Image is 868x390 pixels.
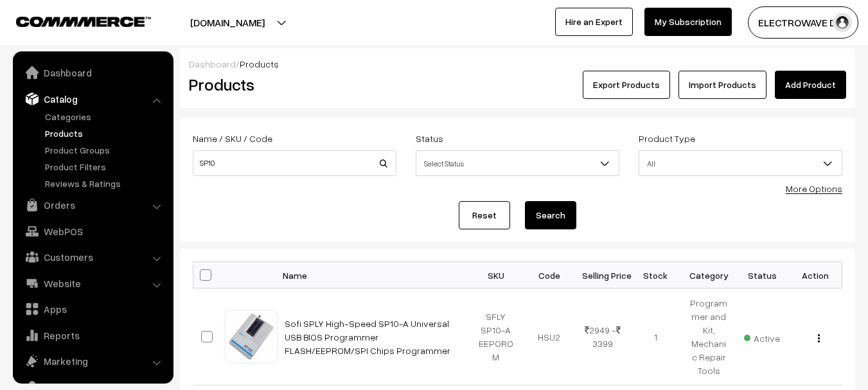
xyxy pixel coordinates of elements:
[16,245,169,269] a: Customers
[16,193,169,217] a: Orders
[576,288,629,386] td: 2949 - 3399
[16,350,169,373] a: Marketing
[416,132,443,145] label: Status
[16,61,169,84] a: Dashboard
[629,288,682,386] td: 1
[736,262,789,288] th: Status
[682,262,736,288] th: Category
[789,262,842,288] th: Action
[786,183,842,194] a: More Options
[678,71,766,99] a: Import Products
[16,220,169,243] a: WebPOS
[833,13,852,32] img: user
[189,57,846,71] div: /
[576,262,629,288] th: Selling Price
[555,8,633,36] a: Hire an Expert
[583,71,670,99] button: Export Products
[16,324,169,347] a: Reports
[522,262,576,288] th: Code
[42,177,169,190] a: Reviews & Ratings
[16,272,169,295] a: Website
[459,201,510,229] a: Reset
[240,58,279,69] span: Products
[189,58,236,69] a: Dashboard
[189,75,395,94] h2: Products
[644,8,732,36] a: My Subscription
[193,132,272,145] label: Name / SKU / Code
[744,328,780,345] span: Active
[522,288,576,386] td: HSU2
[775,71,846,99] a: Add Product
[193,150,396,176] input: Name / SKU / Code
[42,143,169,157] a: Product Groups
[748,6,858,39] button: ELECTROWAVE DE…
[639,152,842,175] span: All
[470,288,523,386] td: SFLY SP10-A EEPOROM
[16,17,151,26] img: COMMMERCE
[16,297,169,321] a: Apps
[42,127,169,140] a: Products
[470,262,523,288] th: SKU
[285,318,450,356] a: Sofi SPLY High-Speed SP10-A Universal USB BIOS Programmer FLASH/EEPROM/SPI Chips Programmer
[277,262,470,288] th: Name
[639,132,695,145] label: Product Type
[416,150,619,176] span: Select Status
[639,150,842,176] span: All
[16,13,128,28] a: COMMMERCE
[145,6,310,39] button: [DOMAIN_NAME]
[525,201,576,229] button: Search
[818,334,820,342] img: Menu
[629,262,682,288] th: Stock
[42,160,169,173] a: Product Filters
[416,152,619,175] span: Select Status
[42,110,169,123] a: Categories
[682,288,736,386] td: Programmer and Kit, Mechanic Repair Tools
[16,87,169,111] a: Catalog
